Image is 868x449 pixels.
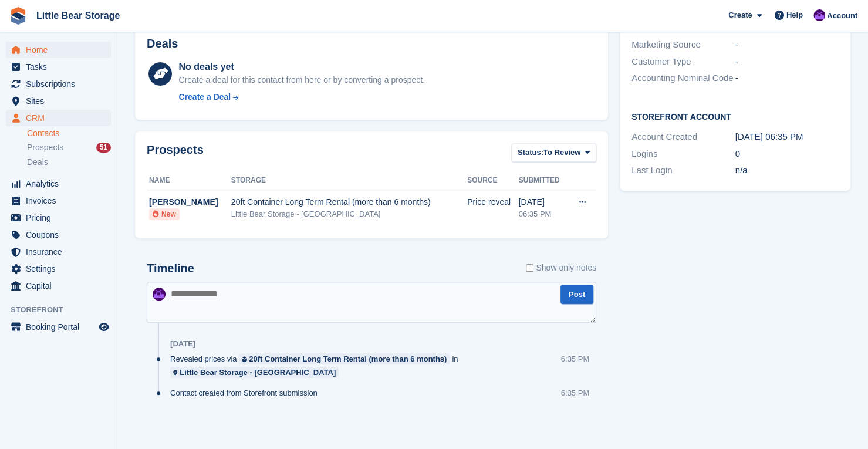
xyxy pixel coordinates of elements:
[813,9,825,21] img: Henry Hastings
[631,55,735,69] div: Customer Type
[149,208,180,220] li: New
[728,9,752,21] span: Create
[735,72,839,85] div: -
[26,42,96,58] span: Home
[147,37,178,50] h2: Deals
[26,193,96,209] span: Invoices
[26,319,96,335] span: Booking Portal
[178,60,424,74] div: No deals yet
[631,164,735,177] div: Last Login
[827,10,857,22] span: Account
[560,285,593,304] button: Post
[735,55,839,69] div: -
[26,59,96,75] span: Tasks
[6,110,111,126] a: menu
[6,193,111,209] a: menu
[11,304,117,316] span: Storefront
[27,141,111,154] a: Prospects 51
[26,93,96,109] span: Sites
[239,353,450,364] a: 20ft Container Long Term Rental (more than 6 months)
[6,261,111,277] a: menu
[153,288,166,301] img: Henry Hastings
[6,59,111,75] a: menu
[26,110,96,126] span: CRM
[26,278,96,294] span: Capital
[231,196,467,208] div: 20ft Container Long Term Rental (more than 6 months)
[6,227,111,243] a: menu
[6,319,111,335] a: menu
[26,175,96,192] span: Analytics
[786,9,803,21] span: Help
[96,143,111,153] div: 51
[26,244,96,260] span: Insurance
[543,147,580,158] span: To Review
[26,210,96,226] span: Pricing
[735,164,839,177] div: n/a
[6,244,111,260] a: menu
[631,72,735,85] div: Accounting Nominal Code
[32,6,124,25] a: Little Bear Storage
[631,130,735,144] div: Account Created
[631,147,735,161] div: Logins
[26,227,96,243] span: Coupons
[526,262,596,274] label: Show only notes
[519,196,568,208] div: [DATE]
[97,320,111,334] a: Preview store
[735,147,839,161] div: 0
[561,387,589,399] div: 6:35 PM
[6,76,111,92] a: menu
[6,278,111,294] a: menu
[170,353,561,378] div: Revealed prices via in
[526,262,533,274] input: Show only notes
[519,171,568,190] th: Submitted
[178,91,231,103] div: Create a Deal
[519,208,568,220] div: 06:35 PM
[26,261,96,277] span: Settings
[9,7,27,25] img: stora-icon-8386f47178a22dfd0bd8f6a31ec36ba5ce8667c1dd55bd0f319d3a0aa187defe.svg
[631,38,735,52] div: Marketing Source
[518,147,543,158] span: Status:
[27,156,111,168] a: Deals
[147,143,204,165] h2: Prospects
[6,175,111,192] a: menu
[147,171,231,190] th: Name
[170,387,323,399] div: Contact created from Storefront submission
[6,93,111,109] a: menu
[27,128,111,139] a: Contacts
[511,143,596,163] button: Status: To Review
[147,262,194,275] h2: Timeline
[180,367,336,378] div: Little Bear Storage - [GEOGRAPHIC_DATA]
[170,339,195,349] div: [DATE]
[170,367,339,378] a: Little Bear Storage - [GEOGRAPHIC_DATA]
[735,38,839,52] div: -
[631,110,839,122] h2: Storefront Account
[178,91,424,103] a: Create a Deal
[735,130,839,144] div: [DATE] 06:35 PM
[467,196,519,208] div: Price reveal
[27,142,63,153] span: Prospects
[6,210,111,226] a: menu
[231,208,467,220] div: Little Bear Storage - [GEOGRAPHIC_DATA]
[27,157,48,168] span: Deals
[467,171,519,190] th: Source
[6,42,111,58] a: menu
[26,76,96,92] span: Subscriptions
[561,353,589,364] div: 6:35 PM
[178,74,424,86] div: Create a deal for this contact from here or by converting a prospect.
[249,353,447,364] div: 20ft Container Long Term Rental (more than 6 months)
[231,171,467,190] th: Storage
[149,196,231,208] div: [PERSON_NAME]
